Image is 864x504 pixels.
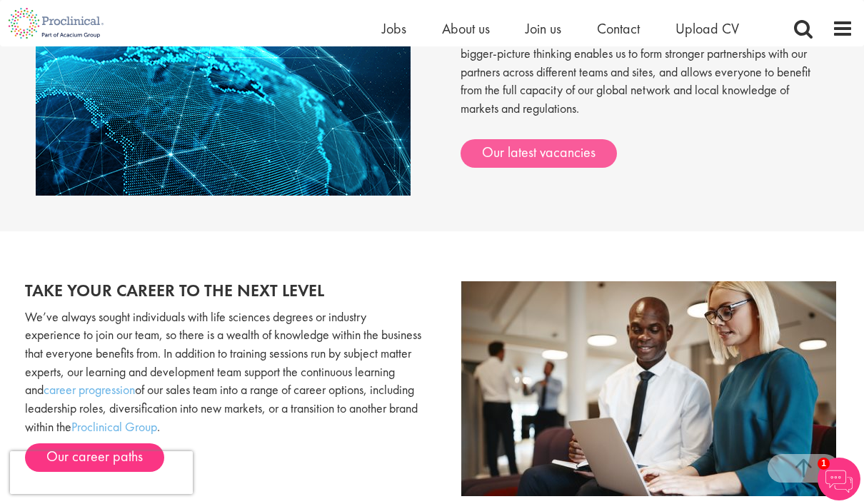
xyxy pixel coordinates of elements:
[10,451,193,494] iframe: reCAPTCHA
[71,418,157,435] a: Proclinical Group
[461,139,617,168] a: Our latest vacancies
[442,19,490,38] a: About us
[382,19,406,38] a: Jobs
[818,458,830,470] span: 1
[25,281,421,300] h2: Take your career to the next level
[25,308,421,436] p: We’ve always sought individuals with life sciences degrees or industry experience to join our tea...
[597,19,640,38] a: Contact
[526,19,561,38] a: Join us
[461,8,828,132] p: As partners, we actively relocate our staff abroad and encourage a culture of collaboration betwe...
[675,19,739,38] a: Upload CV
[818,458,860,500] img: Chatbot
[44,381,135,398] a: career progression
[25,443,164,472] a: Our career paths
